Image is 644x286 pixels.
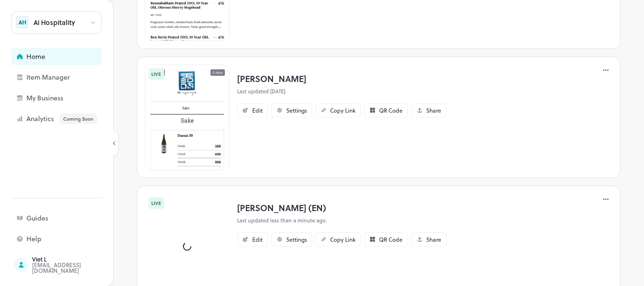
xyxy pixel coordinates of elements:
[26,95,121,101] div: My Business
[252,237,263,242] div: Edit
[237,217,446,225] p: Last updated less than a minute ago.
[33,19,75,26] div: Ai Hospitality
[426,107,441,113] div: Share
[426,237,441,242] div: Share
[286,237,307,242] div: Settings
[26,215,121,221] div: Guides
[237,88,446,96] p: Last updated [DATE].
[237,72,446,85] p: [PERSON_NAME]
[149,197,164,209] div: LIVE
[26,236,121,242] div: Help
[379,237,403,242] div: QR Code
[330,237,355,242] div: Copy Link
[149,68,164,80] div: LIVE
[237,201,446,214] p: [PERSON_NAME] (EN)
[59,114,97,124] div: Coming Soon
[252,107,263,113] div: Edit
[145,65,230,170] img: 1740123589470fqjvcqck4rg.png
[330,107,355,113] div: Copy Link
[32,262,121,273] div: [EMAIL_ADDRESS][DOMAIN_NAME]
[26,53,121,60] div: Home
[26,114,121,124] div: Analytics
[16,16,28,28] div: AH
[32,256,121,262] div: Viet L
[26,74,121,81] div: Item Manager
[286,107,307,113] div: Settings
[379,107,403,113] div: QR Code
